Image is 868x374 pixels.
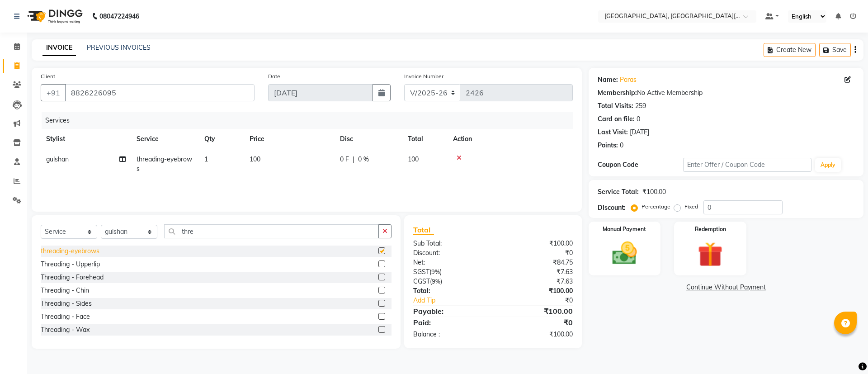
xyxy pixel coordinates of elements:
[684,203,698,211] label: Fixed
[137,155,192,173] span: threading-eyebrows
[815,158,841,172] button: Apply
[408,155,419,163] span: 100
[404,72,443,80] label: Invoice Number
[340,155,349,164] span: 0 F
[41,325,90,335] div: Threading - Wax
[87,43,151,52] a: PREVIOUS INVOICES
[406,330,493,339] div: Balance :
[819,43,851,57] button: Save
[406,306,493,317] div: Payable:
[268,72,280,80] label: Date
[598,187,639,197] div: Service Total:
[41,72,55,80] label: Client
[199,129,244,149] th: Qty
[358,155,369,164] span: 0 %
[42,112,580,129] div: Services
[683,158,811,172] input: Enter Offer / Coupon Code
[642,203,670,211] label: Percentage
[41,129,131,149] th: Stylist
[448,129,573,149] th: Action
[41,286,89,295] div: Threading - Chin
[598,203,626,213] div: Discount:
[493,258,579,267] div: ₹84.75
[406,286,493,296] div: Total:
[620,141,623,150] div: 0
[41,246,99,256] div: threading-eyebrows
[507,296,579,305] div: ₹0
[406,258,493,267] div: Net:
[164,224,379,238] input: Search or Scan
[764,43,816,57] button: Create New
[493,248,579,258] div: ₹0
[406,277,493,286] div: ( )
[431,268,440,275] span: 9%
[493,286,579,296] div: ₹100.00
[493,306,579,317] div: ₹100.00
[493,317,579,328] div: ₹0
[695,225,726,233] label: Redemption
[598,88,637,98] div: Membership:
[598,114,635,124] div: Card on file:
[598,160,683,170] div: Coupon Code
[642,187,666,197] div: ₹100.00
[99,4,139,29] b: 08047224946
[204,155,208,163] span: 1
[41,273,104,282] div: Threading - Forehead
[630,128,649,137] div: [DATE]
[413,225,434,235] span: Total
[41,84,66,101] button: +91
[23,4,85,29] img: logo
[598,101,633,111] div: Total Visits:
[432,278,440,285] span: 9%
[46,155,69,163] span: gulshan
[413,268,429,276] span: SGST
[244,129,335,149] th: Price
[620,75,637,85] a: Paras
[493,330,579,339] div: ₹100.00
[65,84,255,101] input: Search by Name/Mobile/Email/Code
[406,248,493,258] div: Discount:
[406,317,493,328] div: Paid:
[42,40,76,56] a: INVOICE
[604,239,645,268] img: _cash.svg
[598,75,618,85] div: Name:
[603,225,646,233] label: Manual Payment
[690,239,731,270] img: _gift.svg
[406,239,493,248] div: Sub Total:
[590,283,862,292] a: Continue Without Payment
[353,155,354,164] span: |
[406,267,493,277] div: ( )
[493,277,579,286] div: ₹7.63
[402,129,448,149] th: Total
[413,277,430,285] span: CGST
[598,128,628,137] div: Last Visit:
[493,267,579,277] div: ₹7.63
[493,239,579,248] div: ₹100.00
[406,296,507,305] a: Add Tip
[41,312,90,322] div: Threading - Face
[598,141,618,150] div: Points:
[41,260,100,269] div: Threading - Upperlip
[637,114,640,124] div: 0
[335,129,402,149] th: Disc
[41,299,92,308] div: Threading - Sides
[250,155,260,163] span: 100
[131,129,199,149] th: Service
[598,88,854,98] div: No Active Membership
[635,101,646,111] div: 259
